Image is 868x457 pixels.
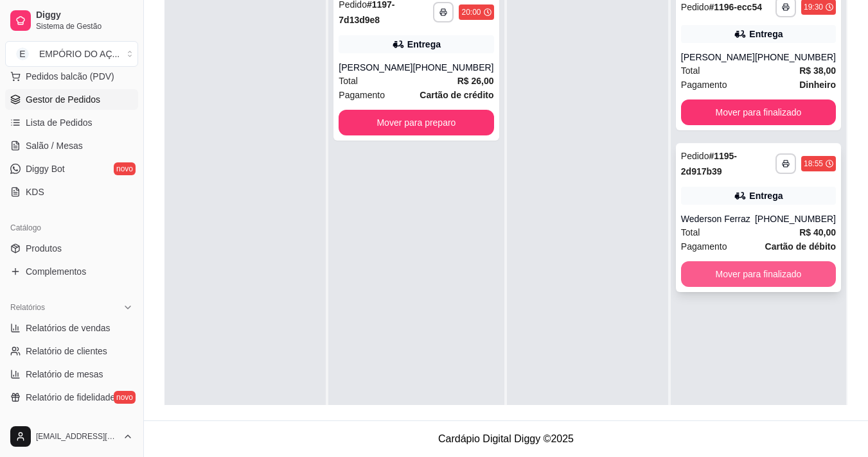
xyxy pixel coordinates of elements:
a: Relatório de fidelidadenovo [5,387,138,408]
button: Mover para finalizado [681,261,836,287]
span: Sistema de Gestão [36,21,133,31]
button: Mover para preparo [339,110,493,135]
span: Pedido [681,151,709,161]
span: Relatório de clientes [26,345,107,358]
span: Total [681,64,700,78]
div: 18:55 [804,159,823,169]
span: Lista de Pedidos [26,116,93,129]
span: Pagamento [681,78,727,92]
span: KDS [26,185,44,198]
a: Relatório de clientes [5,341,138,361]
div: Wederson Ferraz [681,212,755,225]
a: Lista de Pedidos [5,112,138,133]
div: Entrega [407,38,441,51]
a: Relatório de mesas [5,364,138,384]
footer: Cardápio Digital Diggy © 2025 [144,420,868,457]
a: Produtos [5,238,138,259]
button: [EMAIL_ADDRESS][DOMAIN_NAME] [5,421,138,452]
span: Gestor de Pedidos [26,93,100,106]
span: Relatórios [10,302,45,313]
span: Diggy Bot [26,162,65,175]
span: Salão / Mesas [26,139,83,152]
div: 20:00 [461,7,481,17]
div: [PHONE_NUMBER] [755,212,836,225]
strong: Cartão de crédito [420,90,493,100]
strong: Cartão de débito [765,241,836,252]
strong: # 1196-ecc54 [709,2,762,12]
a: DiggySistema de Gestão [5,5,138,36]
button: Mover para finalizado [681,99,836,125]
a: Relatórios de vendas [5,318,138,338]
strong: R$ 40,00 [799,227,836,237]
span: Relatório de fidelidade [26,391,115,404]
span: Total [339,74,358,88]
span: Pagamento [339,88,385,102]
span: Complementos [26,265,86,278]
button: Pedidos balcão (PDV) [5,66,138,87]
strong: R$ 38,00 [799,65,836,76]
a: KDS [5,182,138,202]
span: Produtos [26,242,62,255]
span: E [16,47,29,60]
div: [PHONE_NUMBER] [755,51,836,64]
span: Relatório de mesas [26,368,103,381]
div: 19:30 [804,2,823,12]
span: Pagamento [681,239,727,254]
span: Diggy [36,10,133,21]
div: Entrega [749,28,783,40]
a: Gestor de Pedidos [5,89,138,110]
a: Complementos [5,261,138,282]
span: Pedidos balcão (PDV) [26,70,114,83]
a: Salão / Mesas [5,135,138,156]
strong: Dinheiro [799,80,836,90]
button: Select a team [5,41,138,67]
div: [PERSON_NAME] [681,51,755,64]
div: Entrega [749,189,783,202]
strong: # 1195-2d917b39 [681,151,737,177]
div: [PERSON_NAME] [339,61,412,74]
div: Catálogo [5,218,138,238]
span: Total [681,225,700,239]
div: [PHONE_NUMBER] [412,61,493,74]
span: Relatórios de vendas [26,322,111,334]
span: Pedido [681,2,709,12]
div: EMPÓRIO DO AÇ ... [39,47,120,60]
span: [EMAIL_ADDRESS][DOMAIN_NAME] [36,431,118,442]
strong: R$ 26,00 [457,76,494,86]
a: Diggy Botnovo [5,159,138,179]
